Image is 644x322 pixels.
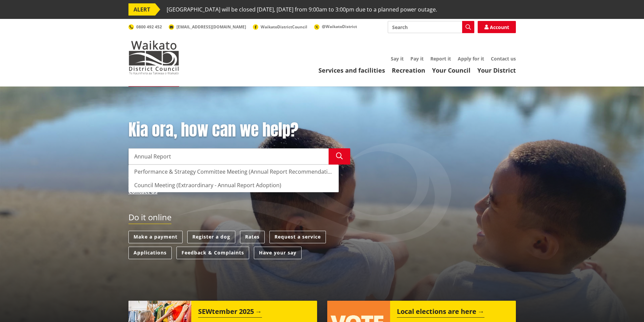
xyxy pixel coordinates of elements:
a: Your District [477,66,516,74]
input: Search input [128,148,329,165]
a: 0800 492 452 [128,24,162,30]
a: Account [478,21,516,33]
div: Council Meeting (Extraordinary - Annual Report Adoption) [129,178,338,192]
a: Report it [430,55,451,62]
a: @WaikatoDistrict [314,24,357,29]
img: Waikato District Council - Te Kaunihera aa Takiwaa o Waikato [128,41,179,74]
h2: Do it online [128,213,171,224]
div: Performance & Strategy Committee Meeting (Annual Report Recommendation) [129,165,338,178]
a: Pay it [410,55,424,62]
a: Your Council [432,66,471,74]
a: Recreation [392,66,425,74]
a: Feedback & Complaints [176,247,249,259]
a: [EMAIL_ADDRESS][DOMAIN_NAME] [169,24,246,30]
a: Apply for it [458,55,484,62]
h1: Kia ora, how can we help? [128,120,350,140]
h2: SEWtember 2025 [198,307,262,318]
a: Services and facilities [318,66,385,74]
span: @WaikatoDistrict [322,24,357,29]
span: WaikatoDistrictCouncil [261,24,307,30]
input: Search input [388,21,474,33]
a: Register a dog [187,231,235,243]
a: Rates [240,231,265,243]
a: WaikatoDistrictCouncil [253,24,307,30]
a: Contact us [491,55,516,62]
h2: Local elections are here [397,307,484,318]
span: [EMAIL_ADDRESS][DOMAIN_NAME] [176,24,246,30]
a: Request a service [269,231,326,243]
a: Make a payment [128,231,183,243]
a: Have your say [254,247,302,259]
a: Applications [128,247,172,259]
a: Say it [391,55,404,62]
span: [GEOGRAPHIC_DATA] will be closed [DATE], [DATE] from 9:00am to 3:00pm due to a planned power outage. [167,3,437,16]
iframe: Messenger Launcher [613,294,637,318]
span: 0800 492 452 [136,24,162,30]
span: ALERT [128,3,155,16]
